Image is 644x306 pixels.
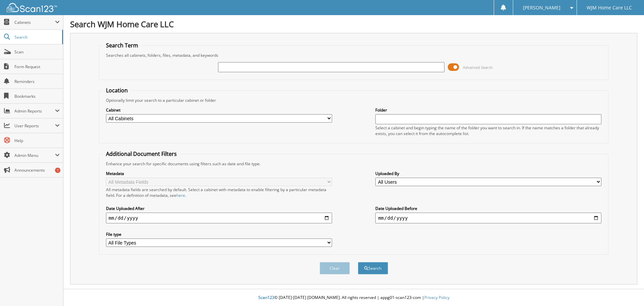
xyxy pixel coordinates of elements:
[14,64,60,70] span: Form Request
[14,93,60,99] span: Bookmarks
[106,213,332,223] input: start
[14,167,60,173] span: Announcements
[103,97,605,103] div: Optionally limit your search to a particular cabinet or folder
[14,49,60,55] span: Scan
[14,19,55,25] span: Cabinets
[320,262,350,274] button: Clear
[55,168,60,173] div: 7
[587,6,632,10] span: WJM Home Care LLC
[103,52,605,58] div: Searches all cabinets, folders, files, metadata, and keywords
[375,206,601,211] label: Date Uploaded Before
[103,42,142,49] legend: Search Term
[14,152,55,158] span: Admin Menu
[103,161,605,167] div: Enhance your search for specific documents using filters such as date and file type.
[70,18,637,30] h1: Search WJM Home Care LLC
[358,262,388,274] button: Search
[424,295,449,300] a: Privacy Policy
[103,150,180,158] legend: Additional Document Filters
[375,107,601,113] label: Folder
[14,108,55,114] span: Admin Reports
[106,171,332,176] label: Metadata
[63,290,644,306] div: © [DATE]-[DATE] [DOMAIN_NAME]. All rights reserved | appg01-scan123-com |
[14,34,59,40] span: Search
[106,107,332,113] label: Cabinet
[7,3,57,12] img: scan123-logo-white.svg
[14,123,55,129] span: User Reports
[610,274,644,306] iframe: Chat Widget
[463,65,493,70] span: Advanced Search
[258,295,274,300] span: Scan123
[176,192,185,198] a: here
[106,187,332,198] div: All metadata fields are searched by default. Select a cabinet with metadata to enable filtering b...
[103,87,131,94] legend: Location
[106,206,332,211] label: Date Uploaded After
[14,138,60,143] span: Help
[375,213,601,223] input: end
[375,125,601,136] div: Select a cabinet and begin typing the name of the folder you want to search in. If the name match...
[523,6,560,10] span: [PERSON_NAME]
[106,231,332,237] label: File type
[375,171,601,176] label: Uploaded By
[14,79,60,84] span: Reminders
